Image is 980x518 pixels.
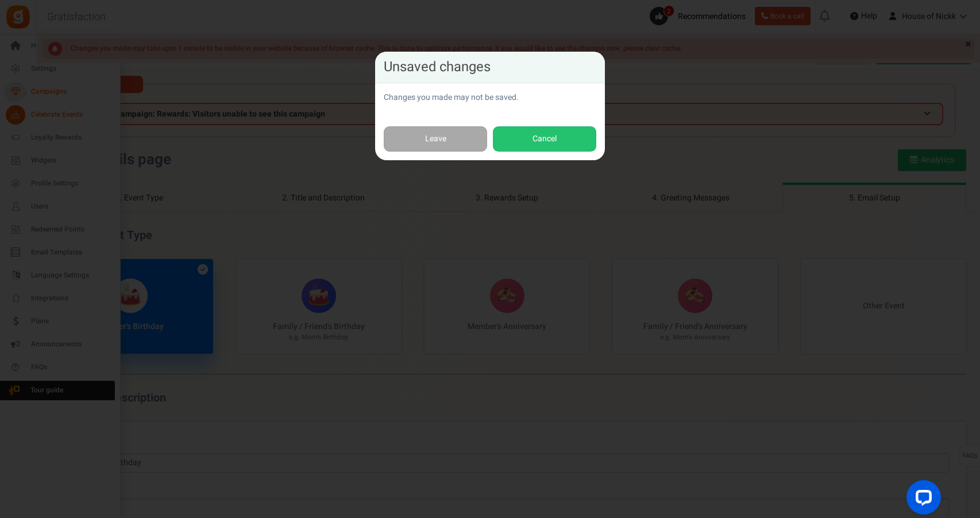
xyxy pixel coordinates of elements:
[493,126,596,152] button: Cancel
[384,60,596,74] h4: Unsaved changes
[384,126,487,152] a: Leave
[384,92,596,103] p: Changes you made may not be saved.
